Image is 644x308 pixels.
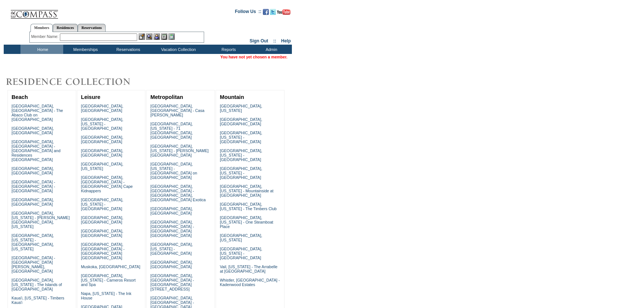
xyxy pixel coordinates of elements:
a: [GEOGRAPHIC_DATA], [GEOGRAPHIC_DATA] [150,260,193,269]
a: [GEOGRAPHIC_DATA], [GEOGRAPHIC_DATA] - [GEOGRAPHIC_DATA] [GEOGRAPHIC_DATA] [81,242,125,260]
a: [GEOGRAPHIC_DATA], [GEOGRAPHIC_DATA] - [GEOGRAPHIC_DATA][STREET_ADDRESS] [150,273,194,291]
div: Member Name: [31,33,60,40]
a: Subscribe to our YouTube Channel [277,11,290,16]
a: [GEOGRAPHIC_DATA], [GEOGRAPHIC_DATA] - Casa [PERSON_NAME] [150,104,204,117]
img: Reservations [161,33,167,40]
a: [GEOGRAPHIC_DATA], [GEOGRAPHIC_DATA] [12,126,54,135]
a: Members [30,24,53,32]
a: [GEOGRAPHIC_DATA], [GEOGRAPHIC_DATA] [81,215,123,224]
a: Become our fan on Facebook [263,11,269,16]
td: Vacation Collection [149,45,206,54]
a: [GEOGRAPHIC_DATA], [GEOGRAPHIC_DATA] - [GEOGRAPHIC_DATA] [GEOGRAPHIC_DATA] [150,220,194,238]
a: Mountain [220,94,244,100]
a: [GEOGRAPHIC_DATA], [GEOGRAPHIC_DATA] [220,117,262,126]
a: [GEOGRAPHIC_DATA], [US_STATE] - Carneros Resort and Spa [81,273,136,287]
a: Metropolitan [150,94,183,100]
a: Napa, [US_STATE] - The Ink House [81,291,132,300]
a: [GEOGRAPHIC_DATA], [US_STATE] - The Timbers Club [220,202,277,211]
a: [GEOGRAPHIC_DATA], [US_STATE] [220,104,262,113]
a: [GEOGRAPHIC_DATA] - [GEOGRAPHIC_DATA][PERSON_NAME], [GEOGRAPHIC_DATA] [12,256,55,273]
td: Admin [249,45,292,54]
a: [GEOGRAPHIC_DATA], [GEOGRAPHIC_DATA] [150,206,193,215]
img: Compass Home [10,4,58,19]
a: [GEOGRAPHIC_DATA], [GEOGRAPHIC_DATA] - [GEOGRAPHIC_DATA] and Residences [GEOGRAPHIC_DATA] [12,139,61,162]
a: [GEOGRAPHIC_DATA], [GEOGRAPHIC_DATA] [81,229,123,238]
a: Sign Out [249,38,268,44]
a: [GEOGRAPHIC_DATA], [US_STATE] - 71 [GEOGRAPHIC_DATA], [GEOGRAPHIC_DATA] [150,122,193,139]
a: [GEOGRAPHIC_DATA], [US_STATE] - One Steamboat Place [220,215,273,229]
a: [GEOGRAPHIC_DATA], [US_STATE] - [GEOGRAPHIC_DATA] [81,117,123,131]
td: Reports [206,45,249,54]
a: [GEOGRAPHIC_DATA], [GEOGRAPHIC_DATA] [12,198,54,206]
a: [GEOGRAPHIC_DATA], [US_STATE] - [GEOGRAPHIC_DATA] [220,148,262,162]
a: Reservations [78,24,106,32]
a: [GEOGRAPHIC_DATA], [US_STATE] - Mountainside at [GEOGRAPHIC_DATA] [220,184,273,198]
img: Follow us on Twitter [270,9,276,15]
a: Vail, [US_STATE] - The Arrabelle at [GEOGRAPHIC_DATA] [220,264,277,273]
td: Follow Us :: [235,8,261,17]
a: [GEOGRAPHIC_DATA], [GEOGRAPHIC_DATA] - [GEOGRAPHIC_DATA] Cape Kidnappers [81,175,133,193]
img: b_edit.gif [139,33,145,40]
img: Become our fan on Facebook [263,9,269,15]
a: [GEOGRAPHIC_DATA], [GEOGRAPHIC_DATA] - The Abaco Club on [GEOGRAPHIC_DATA] [12,104,63,122]
a: Help [281,38,291,44]
a: [GEOGRAPHIC_DATA], [US_STATE] - [PERSON_NAME][GEOGRAPHIC_DATA], [US_STATE] [12,211,70,229]
a: Kaua'i, [US_STATE] - Timbers Kaua'i [12,296,64,305]
a: [GEOGRAPHIC_DATA], [US_STATE] - [GEOGRAPHIC_DATA] [220,166,262,180]
a: Leisure [81,94,100,100]
a: [GEOGRAPHIC_DATA], [US_STATE] - The Islands of [GEOGRAPHIC_DATA] [12,278,62,291]
a: [GEOGRAPHIC_DATA], [US_STATE] - [GEOGRAPHIC_DATA] on [GEOGRAPHIC_DATA] [150,162,197,180]
span: :: [273,38,276,44]
a: [GEOGRAPHIC_DATA] - [GEOGRAPHIC_DATA] - [GEOGRAPHIC_DATA] [12,180,55,193]
a: [GEOGRAPHIC_DATA], [US_STATE] [220,233,262,242]
img: Destinations by Exclusive Resorts [4,74,149,89]
a: Whistler, [GEOGRAPHIC_DATA] - Kadenwood Estates [220,278,280,287]
a: Muskoka, [GEOGRAPHIC_DATA] [81,264,140,269]
a: [GEOGRAPHIC_DATA], [US_STATE] - [GEOGRAPHIC_DATA] [220,247,262,260]
img: Impersonate [154,33,160,40]
a: [GEOGRAPHIC_DATA], [US_STATE] - [PERSON_NAME][GEOGRAPHIC_DATA] [150,144,209,157]
a: [GEOGRAPHIC_DATA], [GEOGRAPHIC_DATA] [81,104,123,113]
img: i.gif [4,11,10,12]
a: Residences [53,24,78,32]
a: [GEOGRAPHIC_DATA], [GEOGRAPHIC_DATA] - [GEOGRAPHIC_DATA], [GEOGRAPHIC_DATA] Exotica [150,184,206,202]
img: b_calculator.gif [168,33,175,40]
a: [GEOGRAPHIC_DATA], [US_STATE] - [GEOGRAPHIC_DATA] [220,131,262,144]
a: [GEOGRAPHIC_DATA], [GEOGRAPHIC_DATA] [81,148,123,157]
a: [GEOGRAPHIC_DATA], [GEOGRAPHIC_DATA] [81,135,123,144]
img: Subscribe to our YouTube Channel [277,9,290,15]
a: [GEOGRAPHIC_DATA], [US_STATE] - [GEOGRAPHIC_DATA], [US_STATE] [12,233,54,251]
a: Beach [12,94,28,100]
td: Memberships [63,45,106,54]
a: [GEOGRAPHIC_DATA], [US_STATE] [81,162,123,171]
td: Reservations [106,45,149,54]
a: [GEOGRAPHIC_DATA], [US_STATE] - [GEOGRAPHIC_DATA] [150,242,193,256]
a: [GEOGRAPHIC_DATA], [US_STATE] - [GEOGRAPHIC_DATA] [81,198,123,211]
a: [GEOGRAPHIC_DATA], [GEOGRAPHIC_DATA] [12,166,54,175]
img: View [146,33,152,40]
td: Home [20,45,63,54]
a: Follow us on Twitter [270,11,276,16]
span: You have not yet chosen a member. [220,55,287,59]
